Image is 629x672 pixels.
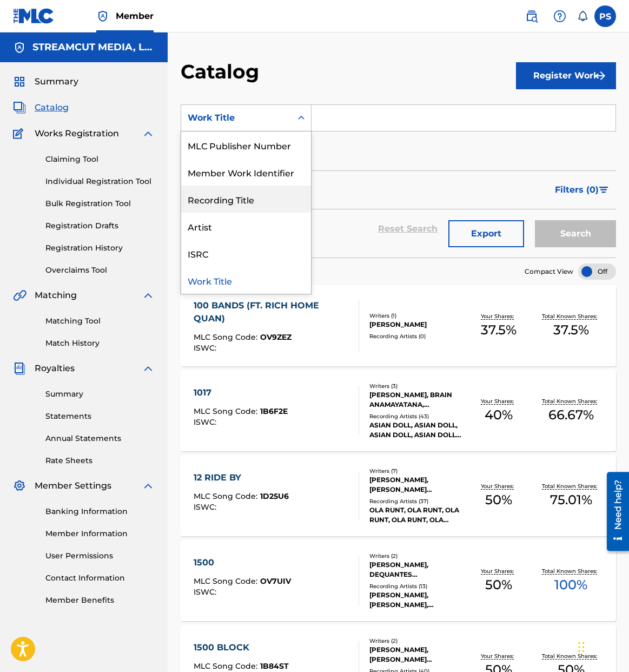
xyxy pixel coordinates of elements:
div: [PERSON_NAME], [PERSON_NAME] [PERSON_NAME], [PERSON_NAME], [PERSON_NAME], [PERSON_NAME], [PERSON_... [369,475,462,495]
a: Public Search [521,5,542,27]
img: Catalog [13,101,26,114]
img: filter [599,187,608,193]
div: Notifications [577,11,588,22]
span: MLC Song Code : [194,491,260,501]
button: Export [448,220,524,247]
h2: Catalog [181,60,264,84]
div: Writers ( 3 ) [369,382,462,390]
p: Total Known Shares: [542,397,600,405]
a: 1500MLC Song Code:OV7UIVISWC:Writers (2)[PERSON_NAME], DEQUANTES [PERSON_NAME]Recording Artists (... [181,540,616,621]
div: Recording Artists ( 43 ) [369,412,462,420]
img: expand [142,127,155,140]
div: Chat Widget [575,620,629,672]
div: ISRC [181,240,311,267]
a: Rate Sheets [45,455,155,466]
button: Filters (0) [548,176,616,203]
div: MLC Publisher Number [181,131,311,159]
div: 100 BANDS (FT. RICH HOME QUAN) [194,299,350,325]
div: 1500 BLOCK [194,641,289,654]
a: CatalogCatalog [13,101,69,114]
span: 37.5 % [553,320,589,340]
span: 75.01 % [550,490,592,510]
img: help [553,10,566,23]
div: User Menu [594,5,616,27]
span: 100 % [554,575,587,595]
a: Registration History [45,242,155,254]
img: expand [142,479,155,492]
div: 12 RIDE BY [194,471,289,484]
p: Your Shares: [481,482,517,490]
div: [PERSON_NAME], [PERSON_NAME], [PERSON_NAME] [PERSON_NAME] & [PERSON_NAME], [PERSON_NAME] [PERSON_... [369,590,462,610]
img: Works Registration [13,127,27,140]
div: [PERSON_NAME], DEQUANTES [PERSON_NAME] [369,560,462,579]
div: OLA RUNT, OLA RUNT, OLA RUNT, OLA RUNT, OLA RUNT [369,505,462,525]
div: Member Work Identifier [181,159,311,186]
div: [PERSON_NAME] [369,320,462,330]
span: OV9ZEZ [260,332,292,342]
div: Writers ( 2 ) [369,637,462,645]
img: Accounts [13,41,26,54]
a: Member Benefits [45,595,155,606]
span: MLC Song Code : [194,332,260,342]
img: Matching [13,289,27,302]
div: Help [549,5,571,27]
a: 12 RIDE BYMLC Song Code:1D25U6ISWC:Writers (7)[PERSON_NAME], [PERSON_NAME] [PERSON_NAME], [PERSON... [181,455,616,536]
img: MLC Logo [13,8,55,24]
h5: STREAMCUT MEDIA, LLC [32,41,155,54]
a: Claiming Tool [45,154,155,165]
div: [PERSON_NAME], BRAIN ANAMAYATANA, MISHARRON [PERSON_NAME] [369,390,462,410]
img: search [525,10,538,23]
p: Your Shares: [481,397,517,405]
p: Total Known Shares: [542,567,600,575]
a: Matching Tool [45,315,155,327]
span: Matching [35,289,77,302]
div: Writers ( 1 ) [369,312,462,320]
a: Summary [45,388,155,400]
div: 1017 [194,386,288,399]
span: ISWC : [194,502,219,512]
span: 50 % [485,575,512,595]
span: Filters ( 0 ) [555,183,599,196]
img: Member Settings [13,479,26,492]
button: Register Work [516,62,616,89]
a: Registration Drafts [45,220,155,232]
span: ISWC : [194,587,219,597]
span: 1B6F2E [260,406,288,416]
a: Banking Information [45,506,155,517]
div: Recording Title [181,186,311,213]
span: Summary [35,75,78,88]
div: 1500 [194,556,291,569]
span: 50 % [485,490,512,510]
span: OV7UIV [260,576,291,586]
img: Top Rightsholder [96,10,109,23]
p: Your Shares: [481,567,517,575]
img: f7272a7cc735f4ea7f67.svg [594,69,607,82]
form: Search Form [181,104,616,258]
img: expand [142,289,155,302]
span: MLC Song Code : [194,406,260,416]
p: Total Known Shares: [542,312,600,320]
span: 40 % [485,405,513,425]
div: [PERSON_NAME], [PERSON_NAME] [PERSON_NAME] [369,645,462,664]
a: Individual Registration Tool [45,176,155,187]
a: Statements [45,411,155,422]
a: User Permissions [45,550,155,562]
div: Artist [181,213,311,240]
div: ASIAN DOLL, ASIAN DOLL, ASIAN DOLL, ASIAN DOLL,[PERSON_NAME],[PERSON_NAME], ASIAN DOLL [369,420,462,440]
span: Royalties [35,362,75,375]
a: Bulk Registration Tool [45,198,155,209]
div: Recording Artists ( 13 ) [369,582,462,590]
div: Work Title [181,267,311,294]
a: Contact Information [45,572,155,584]
span: Works Registration [35,127,119,140]
span: Compact View [525,267,573,276]
span: Member [116,10,154,22]
div: Writers ( 7 ) [369,467,462,475]
p: Total Known Shares: [542,482,600,490]
span: MLC Song Code : [194,576,260,586]
img: expand [142,362,155,375]
p: Your Shares: [481,312,517,320]
p: Your Shares: [481,652,517,660]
